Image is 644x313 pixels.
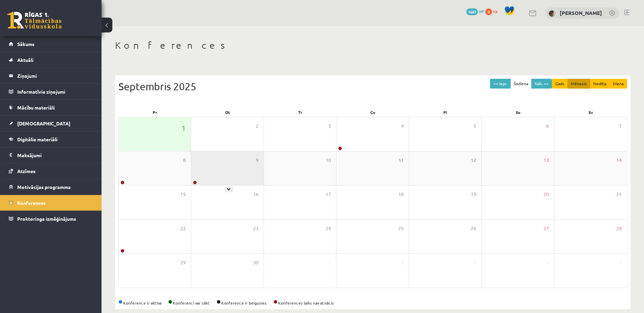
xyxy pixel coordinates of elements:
span: mP [479,8,484,14]
span: 14 [616,156,622,164]
a: Digitālie materiāli [9,131,93,147]
span: 21 [616,191,622,198]
span: Digitālie materiāli [17,136,58,142]
span: Sākums [17,41,35,47]
span: 20 [543,191,549,198]
button: Gads [552,79,568,89]
div: Tr [264,107,336,117]
a: 0 xp [485,8,501,14]
span: 1 [181,122,186,134]
span: 9 [256,156,259,164]
span: 26 [471,225,476,232]
a: Sākums [9,36,93,52]
button: Nāk. >> [531,79,552,89]
a: Motivācijas programma [9,179,93,195]
span: 5 [473,122,476,130]
span: 19 [471,191,476,198]
span: 3 [473,259,476,266]
span: Motivācijas programma [17,184,71,190]
button: Nedēļa [590,79,610,89]
button: Šodiena [510,79,532,89]
div: Pi [409,107,482,117]
a: Atzīmes [9,163,93,179]
span: Aktuāli [17,57,34,63]
div: Septembris 2025 [118,79,627,94]
a: 1687 mP [466,8,484,14]
a: Aktuāli [9,52,93,68]
a: [PERSON_NAME] [560,9,602,16]
a: Maksājumi [9,147,93,163]
a: Proktoringa izmēģinājums [9,211,93,226]
div: Ot [191,107,264,117]
img: Evita Kudrjašova [549,10,555,17]
span: 3 [328,122,331,130]
legend: Ziņojumi [17,68,93,83]
span: 8 [183,156,186,164]
span: 25 [398,225,404,232]
span: 15 [180,191,186,198]
span: Proktoringa izmēģinājums [17,216,76,222]
span: 7 [619,122,622,130]
span: 2 [256,122,259,130]
legend: Maksājumi [17,147,93,163]
a: Informatīvie ziņojumi [9,84,93,99]
span: Konferences [17,200,46,206]
legend: Informatīvie ziņojumi [17,84,93,99]
span: 29 [180,259,186,266]
span: 0 [485,8,492,15]
div: Sv [554,107,627,117]
span: Atzīmes [17,168,36,174]
span: 24 [326,225,331,232]
a: Mācību materiāli [9,100,93,115]
span: 18 [398,191,404,198]
span: 13 [543,156,549,164]
span: 12 [471,156,476,164]
span: 5 [619,259,622,266]
button: Diena [609,79,627,89]
span: Mācību materiāli [17,104,55,111]
span: xp [493,8,497,14]
div: Pr [118,107,191,117]
h1: Konferences [115,40,630,51]
a: Konferences [9,195,93,211]
span: 1 [328,259,331,266]
span: 4 [401,122,404,130]
div: Ce [336,107,409,117]
span: 11 [398,156,404,164]
span: 1687 [466,8,478,15]
div: Konference ir aktīva Konferenci var sākt Konference ir beigusies Konferences laiks nav atnācis [118,300,627,306]
div: Se [482,107,555,117]
span: 27 [543,225,549,232]
span: 2 [401,259,404,266]
span: [DEMOGRAPHIC_DATA] [17,120,70,126]
span: 4 [546,259,549,266]
span: 17 [326,191,331,198]
button: Mēnesis [568,79,590,89]
span: 10 [326,156,331,164]
span: 6 [546,122,549,130]
span: 23 [253,225,259,232]
a: Ziņojumi [9,68,93,83]
button: << Iepr. [490,79,511,89]
span: 22 [180,225,186,232]
span: 28 [616,225,622,232]
span: 16 [253,191,259,198]
span: 30 [253,259,259,266]
a: [DEMOGRAPHIC_DATA] [9,116,93,131]
a: Rīgas 1. Tālmācības vidusskola [7,12,62,29]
